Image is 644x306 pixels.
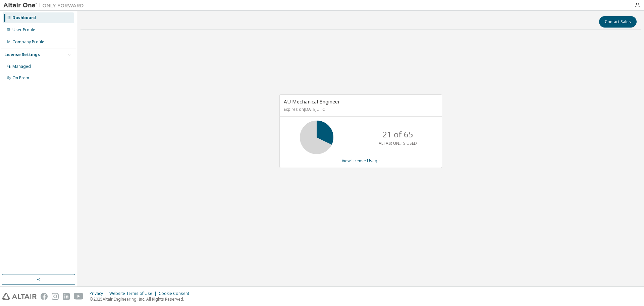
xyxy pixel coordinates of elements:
[382,129,413,140] p: 21 of 65
[379,140,417,146] p: ALTAIR UNITS USED
[12,27,35,33] div: User Profile
[41,293,48,300] img: facebook.svg
[12,75,29,81] div: On Prem
[4,52,40,57] div: License Settings
[90,291,109,296] div: Privacy
[3,2,87,9] img: Altair One
[63,293,70,300] img: linkedin.svg
[284,106,436,112] p: Expires on [DATE] UTC
[2,293,37,300] img: altair_logo.svg
[12,39,44,45] div: Company Profile
[90,296,193,302] p: © 2025 Altair Engineering, Inc. All Rights Reserved.
[12,64,31,69] div: Managed
[159,291,193,296] div: Cookie Consent
[109,291,159,296] div: Website Terms of Use
[74,293,84,300] img: youtube.svg
[342,158,380,164] a: View License Usage
[12,15,36,20] div: Dashboard
[52,293,59,300] img: instagram.svg
[284,98,340,105] span: AU Mechanical Engineer
[599,16,637,28] button: Contact Sales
